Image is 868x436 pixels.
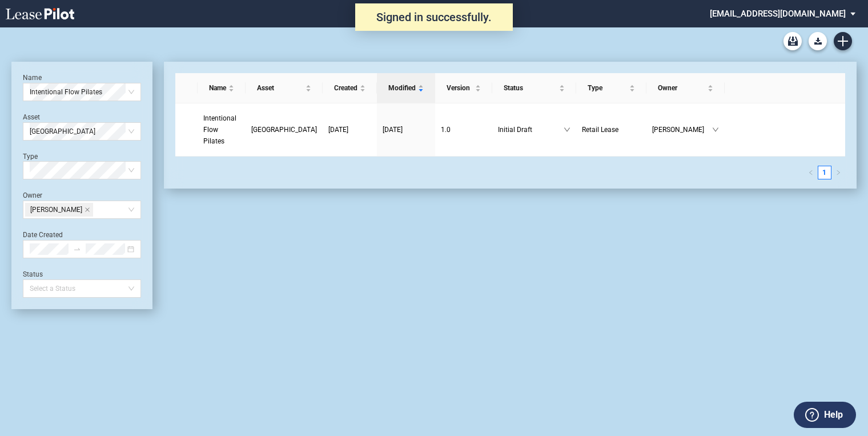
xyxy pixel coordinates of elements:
span: Hope Gethers [25,203,93,217]
th: Status [492,73,576,103]
span: Intentional Flow Pilates [203,114,236,145]
a: [GEOGRAPHIC_DATA] [251,124,317,135]
span: Created [334,82,357,94]
label: Owner [23,191,42,199]
span: Status [504,82,557,94]
th: Version [435,73,492,103]
a: Archive [783,32,802,50]
span: Modified [388,82,416,94]
label: Status [23,270,43,278]
th: Type [576,73,646,103]
a: Retail Lease [582,124,641,135]
span: [DATE] [328,126,348,134]
span: down [712,126,719,133]
label: Asset [23,113,40,121]
span: North Mayfair Commons [30,123,134,140]
a: Intentional Flow Pilates [203,113,240,147]
th: Owner [646,73,725,103]
label: Help [824,407,843,422]
label: Type [23,153,38,161]
span: Version [447,82,473,94]
span: Retail Lease [582,126,618,134]
span: right [835,170,841,175]
span: [PERSON_NAME] [30,203,82,216]
div: Signed in successfully. [355,3,513,31]
span: 1 . 0 [441,126,451,134]
button: Help [794,402,856,428]
label: Name [23,74,42,82]
li: Previous Page [804,166,818,179]
span: Initial Draft [498,124,564,135]
button: left [804,166,818,179]
span: Name [209,82,226,94]
a: 1 [818,166,831,179]
th: Modified [377,73,435,103]
span: Owner [658,82,705,94]
th: Asset [246,73,323,103]
button: right [831,166,845,179]
span: [PERSON_NAME] [652,124,712,135]
span: swap-right [73,245,81,253]
li: Next Page [831,166,845,179]
a: [DATE] [383,124,429,135]
span: North Mayfair Commons [251,126,317,134]
span: to [73,245,81,253]
a: [DATE] [328,124,371,135]
span: Intentional Flow Pilates [30,83,134,101]
th: Name [198,73,246,103]
span: Asset [257,82,303,94]
span: down [564,126,570,133]
button: Download Blank Form [809,32,827,50]
label: Date Created [23,231,63,239]
th: Created [323,73,377,103]
a: 1.0 [441,124,487,135]
span: [DATE] [383,126,403,134]
md-menu: Download Blank Form List [805,32,830,50]
span: Type [588,82,627,94]
span: close [85,207,90,213]
a: Create new document [834,32,852,50]
span: left [808,170,814,175]
li: 1 [818,166,831,179]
